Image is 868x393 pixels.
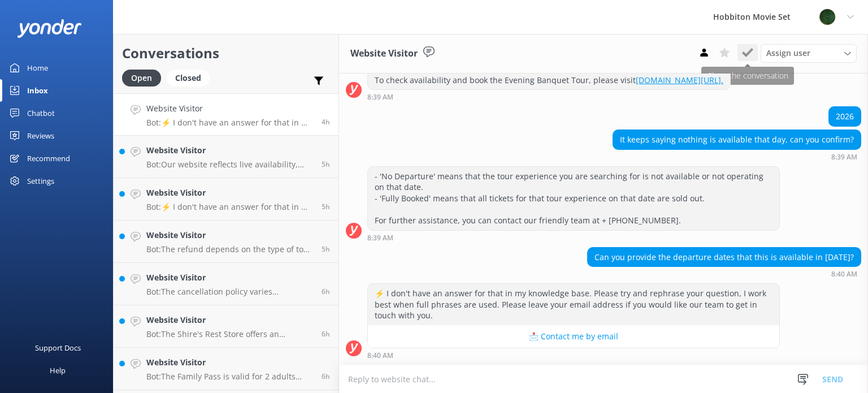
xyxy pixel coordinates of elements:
[114,178,338,221] a: Website VisitorBot:⚡ I don't have an answer for that in my knowledge base. Please try and rephras...
[766,47,810,59] span: Assign user
[27,147,70,170] div: Recommend
[350,46,418,61] h3: Website Visitor
[367,235,393,241] strong: 8:39 AM
[146,159,313,170] p: Bot: Our website reflects live availability, and if you don't see reservations for a date 9 month...
[613,153,861,161] div: Sep 10 2025 08:39am (UTC +12:00) Pacific/Auckland
[122,70,161,87] div: Open
[146,187,313,199] h4: Website Visitor
[322,117,330,127] span: Sep 10 2025 08:40am (UTC +12:00) Pacific/Auckland
[367,94,393,101] strong: 8:39 AM
[27,57,48,79] div: Home
[114,305,338,348] a: Website VisitorBot:The Shire's Rest Store offers an extensive selection of souvenirs, including T...
[122,71,167,84] a: Open
[27,170,54,192] div: Settings
[146,229,313,241] h4: Website Visitor
[368,71,730,90] div: To check availability and book the Evening Banquet Tour, please visit
[114,136,338,178] a: Website VisitorBot:Our website reflects live availability, and if you don't see reservations for ...
[322,372,330,381] span: Sep 10 2025 07:04am (UTC +12:00) Pacific/Auckland
[167,70,210,87] div: Closed
[831,271,857,278] strong: 8:40 AM
[146,202,313,212] p: Bot: ⚡ I don't have an answer for that in my knowledge base. Please try and rephrase your questio...
[368,284,779,325] div: ⚡ I don't have an answer for that in my knowledge base. Please try and rephrase your question, I ...
[829,107,861,126] div: 2026
[50,359,66,382] div: Help
[27,102,55,124] div: Chatbot
[636,75,723,85] a: [DOMAIN_NAME][URL].
[831,154,857,161] strong: 8:39 AM
[114,93,338,136] a: Website VisitorBot:⚡ I don't have an answer for that in my knowledge base. Please try and rephras...
[322,159,330,169] span: Sep 10 2025 08:08am (UTC +12:00) Pacific/Auckland
[368,167,779,230] div: - 'No Departure' means that the tour experience you are searching for is not available or not ope...
[114,221,338,263] a: Website VisitorBot:The refund depends on the type of tour and the timing of your cancellation. Fo...
[819,8,836,25] img: 34-1625720359.png
[322,244,330,254] span: Sep 10 2025 07:51am (UTC +12:00) Pacific/Auckland
[146,287,313,297] p: Bot: The cancellation policy varies depending on the tour product booked: - Hobbiton Movie Set to...
[167,71,215,84] a: Closed
[322,329,330,339] span: Sep 10 2025 07:24am (UTC +12:00) Pacific/Auckland
[322,287,330,296] span: Sep 10 2025 07:24am (UTC +12:00) Pacific/Auckland
[17,19,82,38] img: yonder-white-logo.png
[146,118,313,128] p: Bot: ⚡ I don't have an answer for that in my knowledge base. Please try and rephrase your questio...
[322,202,330,211] span: Sep 10 2025 07:51am (UTC +12:00) Pacific/Auckland
[27,124,54,147] div: Reviews
[27,79,48,102] div: Inbox
[587,270,861,278] div: Sep 10 2025 08:40am (UTC +12:00) Pacific/Auckland
[367,351,780,359] div: Sep 10 2025 08:40am (UTC +12:00) Pacific/Auckland
[761,44,857,62] div: Assign User
[114,263,338,305] a: Website VisitorBot:The cancellation policy varies depending on the tour product booked: - Hobbito...
[588,248,861,267] div: Can you provide the departure dates that this is available in [DATE]?
[146,356,313,369] h4: Website Visitor
[146,102,313,115] h4: Website Visitor
[122,42,330,64] h2: Conversations
[368,325,779,348] button: 📩 Contact me by email
[146,144,313,157] h4: Website Visitor
[367,352,393,359] strong: 8:40 AM
[613,130,861,149] div: It keeps saying nothing is available that day, can you confirm?
[367,93,731,101] div: Sep 10 2025 08:39am (UTC +12:00) Pacific/Auckland
[146,244,313,254] p: Bot: The refund depends on the type of tour and the timing of your cancellation. For the Hobbiton...
[146,372,313,382] p: Bot: The Family Pass is valid for 2 adults (18+) and 2 youths (11-17 years).
[146,271,313,284] h4: Website Visitor
[367,234,780,241] div: Sep 10 2025 08:39am (UTC +12:00) Pacific/Auckland
[146,314,313,326] h4: Website Visitor
[146,329,313,339] p: Bot: The Shire's Rest Store offers an extensive selection of souvenirs, including Tolkien books a...
[35,336,81,359] div: Support Docs
[114,348,338,390] a: Website VisitorBot:The Family Pass is valid for 2 adults (18+) and 2 youths (11-17 years).6h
